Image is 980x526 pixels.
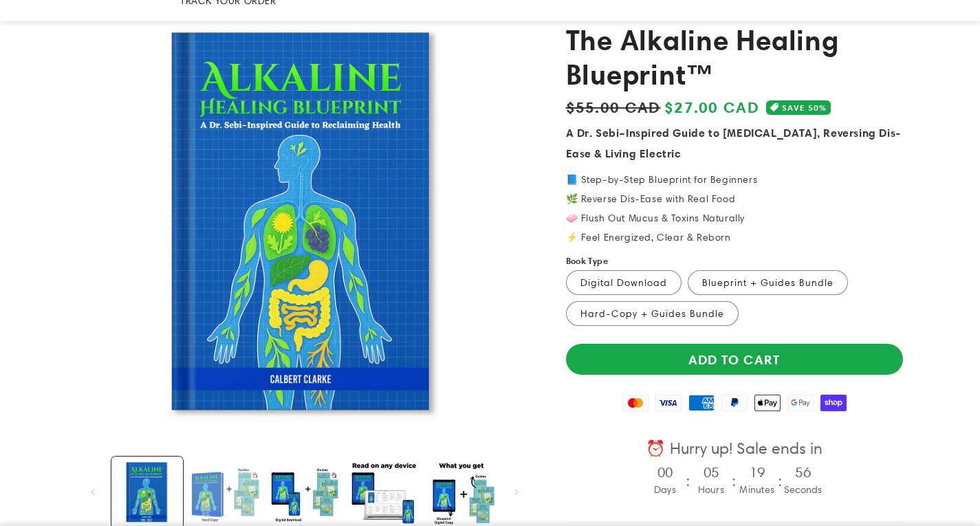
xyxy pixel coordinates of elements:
button: Add to cart [566,344,903,375]
div: : [732,468,737,497]
label: Book Type [566,254,609,268]
strong: A Dr. Sebi–Inspired Guide to [MEDICAL_DATA], Reversing Dis-Ease & Living Electric [566,126,901,160]
h4: 00 [657,465,673,480]
label: Digital Download [566,270,682,295]
label: Hard-Copy + Guides Bundle [566,301,739,326]
button: Slide left [78,477,108,507]
div: Hours [698,480,724,500]
h4: 19 [750,465,765,480]
h1: The Alkaline Healing Blueprint™ [566,23,903,92]
div: Seconds [784,480,823,500]
h4: 05 [704,465,719,480]
div: Minutes [739,480,774,500]
p: 📘 Step-by-Step Blueprint for Beginners 🌿 Reverse Dis-Ease with Real Food 🧼 Flush Out Mucus & Toxi... [566,175,903,242]
span: SAVE 50% [782,100,827,115]
div: : [778,468,783,497]
div: ⏰ Hurry up! Sale ends in [612,439,856,459]
span: $27.00 CAD [664,96,759,119]
h4: 56 [796,465,811,480]
s: $55.00 CAD [566,96,661,118]
label: Blueprint + Guides Bundle [688,270,848,295]
div: Days [654,480,676,500]
div: : [686,468,690,497]
button: Slide right [501,477,532,507]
